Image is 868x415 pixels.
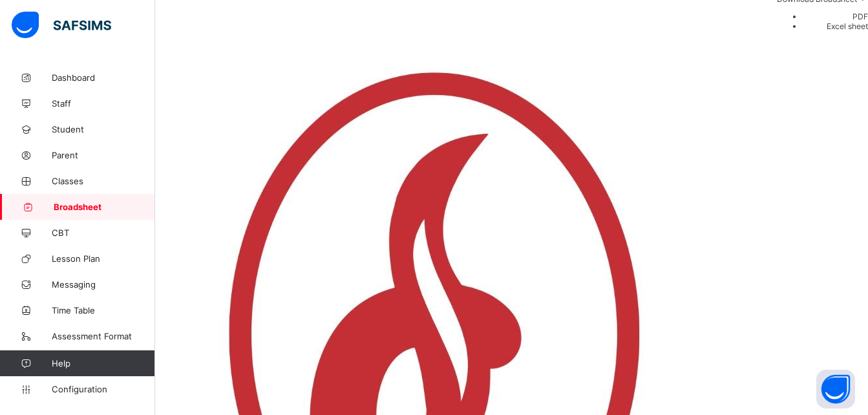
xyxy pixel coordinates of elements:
li: dropdown-list-item-text-0 [803,12,868,21]
span: CBT [52,228,155,238]
span: Help [52,358,154,368]
li: dropdown-list-item-text-1 [803,21,868,31]
span: Configuration [52,384,154,394]
span: Student [52,124,155,134]
span: Broadsheet [54,202,155,212]
span: Time Table [52,305,155,315]
img: safsims [12,12,111,39]
span: Assessment Format [52,331,155,341]
span: Classes [52,176,155,186]
span: Dashboard [52,72,155,83]
span: Lesson Plan [52,253,155,264]
span: Staff [52,98,155,109]
button: Open asap [816,370,855,409]
span: Messaging [52,279,155,290]
span: Parent [52,150,155,160]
